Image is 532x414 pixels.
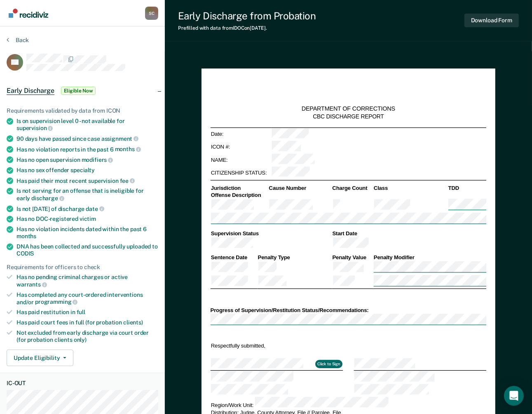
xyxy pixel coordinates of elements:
[86,206,104,212] span: date
[70,167,95,173] span: specialty
[16,281,47,288] span: warrants
[9,9,48,18] img: Recidiviz
[80,215,96,222] span: victim
[373,254,487,261] th: Penalty Modifier
[332,254,373,261] th: Penalty Value
[145,7,158,20] div: S C
[315,360,342,369] button: Click to Sign
[35,298,77,305] span: programming
[211,307,487,314] div: Progress of Supervision/Restitution Status/Recommendations:
[211,128,271,141] td: Date:
[16,156,158,163] div: Has no open supervision
[258,254,332,261] th: Penalty Type
[7,87,54,95] span: Early Discharge
[211,185,269,192] th: Jurisdiction
[16,187,158,201] div: Is not serving for an offense that is ineligible for early
[16,215,158,222] div: Has no DOC-registered
[211,230,332,237] th: Supervision Status
[464,14,519,27] button: Download Form
[16,274,158,288] div: Has no pending criminal charges or active
[16,319,158,326] div: Has paid court fees in full (for probation
[145,7,158,20] button: Profile dropdown button
[16,167,158,174] div: Has no sex offender
[7,36,29,44] button: Back
[101,135,138,142] span: assignment
[373,185,448,192] th: Class
[178,10,316,22] div: Early Discharge from Probation
[268,185,332,192] th: Cause Number
[7,264,158,271] div: Requirements for officers to check
[77,309,85,315] span: full
[16,329,158,343] div: Not excluded from early discharge via court order (for probation clients
[211,141,271,154] td: ICON #:
[302,105,395,113] div: DEPARTMENT OF CORRECTIONS
[504,386,524,406] div: Open Intercom Messenger
[120,177,135,184] span: fee
[211,192,269,199] th: Offense Description
[16,233,36,239] span: months
[16,177,158,185] div: Has paid their most recent supervision
[448,185,487,192] th: TDD
[16,250,34,257] span: CODIS
[7,107,158,114] div: Requirements validated by data from ICON
[16,146,158,153] div: Has no violation reports in the past 6
[211,166,271,179] td: CITIZENSHIP STATUS:
[313,113,384,121] div: CBC DISCHARGE REPORT
[16,135,158,142] div: 90 days have passed since case
[16,243,158,257] div: DNA has been collected and successfully uploaded to
[7,350,73,366] button: Update Eligibility
[115,146,141,152] span: months
[16,309,158,316] div: Has paid restitution in
[61,87,96,95] span: Eligible Now
[332,230,486,237] th: Start Date
[332,185,373,192] th: Charge Count
[123,319,143,326] span: clients)
[31,195,64,201] span: discharge
[16,125,53,131] span: supervision
[16,118,158,132] div: Is on supervision level 0 - not available for
[16,205,158,213] div: Is not [DATE] of discharge
[211,342,343,350] td: Respectfully submitted,
[211,154,271,166] td: NAME:
[178,25,316,31] div: Prefilled with data from IDOC on [DATE] .
[74,336,87,343] span: only)
[211,254,258,261] th: Sentence Date
[82,156,113,163] span: modifiers
[16,226,158,240] div: Has no violation incidents dated within the past 6
[16,291,158,305] div: Has completed any court-ordered interventions and/or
